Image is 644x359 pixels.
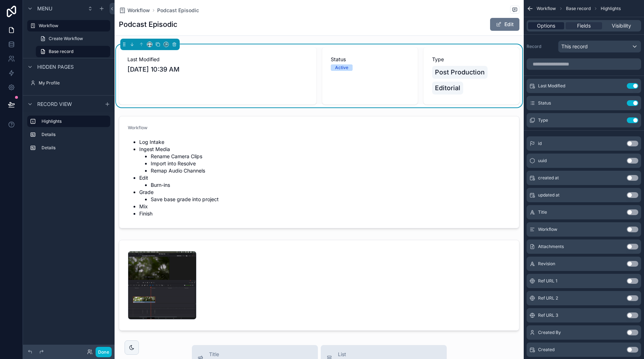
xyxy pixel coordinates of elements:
label: Record [527,44,555,49]
label: Details [42,132,107,137]
span: Last Modified [127,56,308,63]
span: Attachments [538,244,564,249]
span: Base record [49,49,73,54]
span: Base record [566,6,591,11]
div: Active [335,64,348,71]
span: Visibility [612,22,631,29]
button: Done [96,347,112,357]
span: Workflow [127,7,150,14]
div: scrollable content [23,112,115,161]
span: Workflow [537,6,556,11]
span: Status [538,100,551,106]
label: Highlights [42,118,105,124]
span: Workflow [538,227,557,232]
span: [DATE] 10:39 AM [127,64,308,74]
span: Editorial [435,83,460,93]
span: Title [538,209,547,215]
span: Last Modified [538,83,565,89]
span: Type [538,117,548,123]
span: Created By [538,330,561,335]
span: Post Production [435,67,485,77]
span: Hidden pages [37,63,74,71]
span: uuid [538,158,547,164]
span: Menu [37,5,52,12]
label: My Profile [39,80,109,86]
label: Details [42,145,107,151]
span: Highlights [601,6,621,11]
button: This record [558,40,641,53]
a: Base record [36,46,110,57]
span: Ref URL 1 [538,278,557,284]
span: Revision [538,261,555,267]
span: Ref URL 2 [538,295,558,301]
label: Workflow [39,23,106,29]
a: My Profile [27,77,110,89]
span: Title [209,351,253,358]
span: Create Workflow [49,36,83,42]
a: Workflow [119,7,150,14]
span: Status [331,56,410,63]
a: Podcast Episodic [157,7,199,14]
span: id [538,141,542,146]
span: List [338,351,400,358]
span: Ref URL 3 [538,312,558,318]
button: Edit [490,18,519,31]
a: Create Workflow [36,33,110,44]
span: created at [538,175,559,181]
h1: Podcast Episodic [119,19,178,29]
span: Created [538,347,555,353]
span: Record view [37,101,72,108]
span: updated at [538,192,560,198]
span: Type [432,56,511,63]
span: Options [537,22,555,29]
span: Fields [577,22,591,29]
a: Workflow [27,20,110,31]
span: This record [561,43,588,50]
